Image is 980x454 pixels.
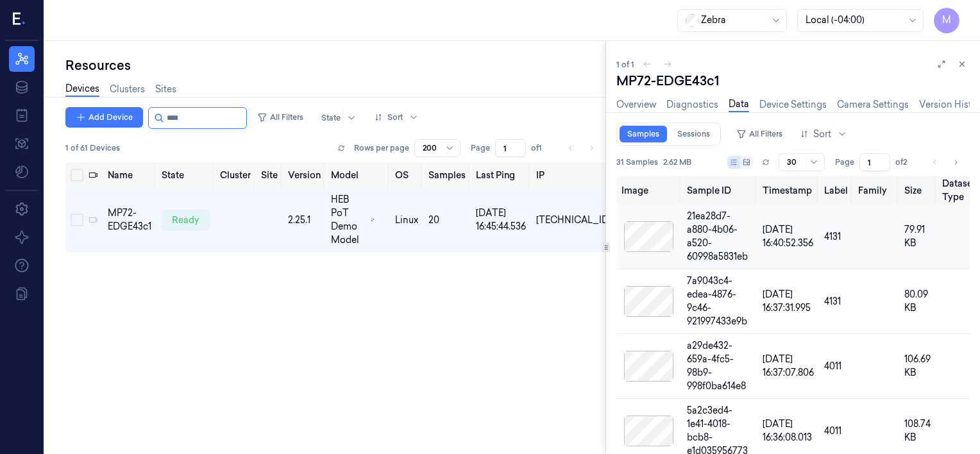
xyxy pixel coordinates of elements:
[471,162,531,188] th: Last Ping
[899,176,937,205] th: Size
[757,176,819,205] th: Timestamp
[763,418,812,443] span: [DATE] 16:36:08.013
[687,339,752,393] div: a29de432-659a-4fc5-98b9-998f0ba614e8
[835,156,854,168] span: Page
[354,142,409,154] p: Rows per page
[616,176,681,205] th: Image
[162,210,210,230] div: ready
[395,214,418,227] p: linux
[331,193,366,247] span: HEB PoT Demo Model
[562,139,600,157] nav: pagination
[616,72,970,90] div: MP72-EDGE43c1
[666,98,718,112] a: Diagnostics
[731,124,788,144] button: All Filters
[759,98,827,112] a: Device Settings
[729,97,749,112] a: Data
[326,162,390,188] th: Model
[65,107,143,128] button: Add Device
[65,142,120,154] span: 1 of 61 Devices
[763,353,814,378] span: [DATE] 16:37:07.806
[763,289,811,314] span: [DATE] 16:37:31.995
[899,334,937,399] td: 106.69 KB
[65,56,605,74] div: Resources
[819,334,853,399] td: 4011
[616,59,634,70] span: 1 of 1
[390,162,423,188] th: OS
[531,162,616,188] th: IP
[471,142,490,154] span: Page
[215,162,256,188] th: Cluster
[283,162,326,188] th: Version
[687,210,752,264] div: 21ea28d7-a880-4b06-a520-60998a5831eb
[476,206,526,233] div: [DATE] 16:45:44.536
[899,205,937,269] td: 79.91 KB
[428,214,466,227] div: 20
[620,126,667,142] a: Samples
[819,269,853,334] td: 4131
[853,176,899,205] th: Family
[156,162,215,188] th: State
[663,156,691,168] span: 2.62 MB
[110,83,145,96] a: Clusters
[616,98,656,112] a: Overview
[252,107,308,128] button: All Filters
[763,224,813,249] span: [DATE] 16:40:52.356
[256,162,283,188] th: Site
[819,176,853,205] th: Label
[837,98,909,112] a: Camera Settings
[687,274,752,328] div: 7a9043c4-edea-4876-9c46-921997433e9b
[899,269,937,334] td: 80.09 KB
[423,162,471,188] th: Samples
[65,82,99,97] a: Devices
[947,153,965,171] button: Go to next page
[616,156,658,168] span: 31 Samples
[670,126,718,142] a: Sessions
[103,162,156,188] th: Name
[71,214,83,226] button: Select row
[288,214,321,227] div: 2.25.1
[926,153,965,171] nav: pagination
[682,176,757,205] th: Sample ID
[819,205,853,269] td: 4131
[108,206,151,233] div: MP72-EDGE43c1
[895,156,916,168] span: of 2
[934,8,959,33] button: M
[71,169,83,181] button: Select all
[531,142,552,154] span: of 1
[536,214,611,227] div: [TECHNICAL_ID]
[155,83,176,96] a: Sites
